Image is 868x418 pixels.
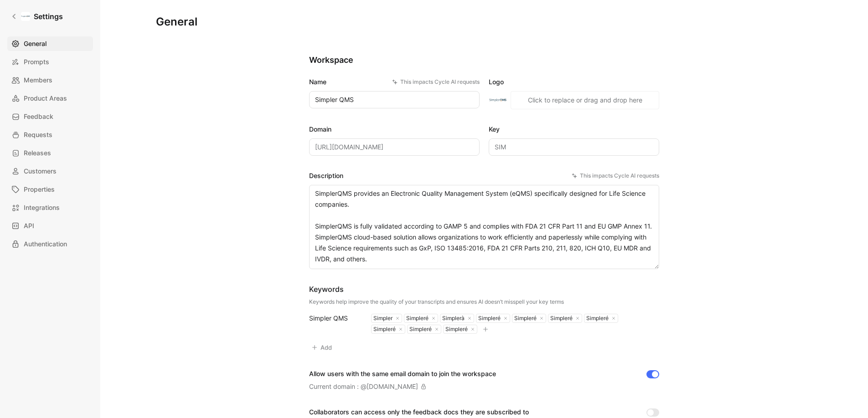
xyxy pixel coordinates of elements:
[24,111,53,122] span: Feedback
[309,381,426,392] div: Current domain : @
[7,109,93,124] a: Feedback
[156,15,197,29] h1: General
[7,237,93,251] a: Authentication
[24,148,51,158] span: Releases
[7,146,93,160] a: Releases
[309,313,360,324] div: Simpler QMS
[7,182,93,197] a: Properties
[511,91,659,109] button: Click to replace or drag and drop here
[489,76,659,87] label: Logo
[372,315,393,322] div: Simpler
[309,55,659,66] h2: Workspace
[7,200,93,215] a: Integrations
[7,164,93,178] a: Customers
[24,129,52,140] span: Requests
[24,75,52,86] span: Members
[7,219,93,233] a: API
[7,127,93,142] a: Requests
[404,315,429,322] div: Simpleré
[444,326,468,333] div: Simpleré
[24,93,67,104] span: Product Areas
[7,73,93,87] a: Members
[309,368,496,379] div: Allow users with the same email domain to join the workspace
[548,315,573,322] div: Simpleré
[309,138,480,156] input: Some placeholder
[408,326,432,333] div: Simpleré
[309,185,659,269] textarea: SimplerQMS provides an Electronic Quality Management System (eQMS) specifically designed for Life...
[7,91,93,106] a: Product Areas
[440,315,465,322] div: Simplerà
[512,315,537,322] div: Simpleré
[309,124,480,135] label: Domain
[572,171,659,180] div: This impacts Cycle AI requests
[24,38,46,49] span: General
[24,220,34,231] span: API
[367,381,418,392] div: [DOMAIN_NAME]
[24,56,49,67] span: Prompts
[392,77,480,87] div: This impacts Cycle AI requests
[24,239,67,250] span: Authentication
[7,7,67,25] a: Settings
[476,315,501,322] div: Simpleré
[24,184,55,195] span: Properties
[7,55,93,69] a: Prompts
[584,315,609,322] div: Simpleré
[7,36,93,51] a: General
[489,91,507,109] img: logo
[34,11,63,22] h1: Settings
[309,407,601,418] div: Collaborators can access only the feedback docs they are subscribed to
[489,124,659,135] label: Key
[24,166,57,177] span: Customers
[372,326,396,333] div: Simpleré
[309,76,480,87] label: Name
[24,202,60,213] span: Integrations
[309,298,564,306] div: Keywords help improve the quality of your transcripts and ensures AI doesn’t misspell your key terms
[309,341,336,354] button: Add
[309,170,659,181] label: Description
[309,284,564,295] div: Keywords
